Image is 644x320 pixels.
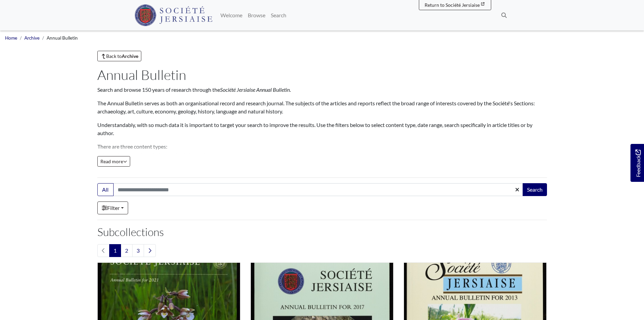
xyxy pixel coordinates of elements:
a: Goto page 3 [132,244,144,257]
a: Browse [245,8,268,22]
em: Société Jersiaise Annual Bulletin [220,86,290,93]
a: Archive [24,35,40,41]
span: Feedback [634,150,642,177]
a: Société Jersiaise logo [135,3,213,28]
strong: Archive [122,53,138,59]
p: Understandably, with so much data it is important to target your search to improve the results. U... [97,121,547,137]
a: Search [268,8,289,22]
span: Read more [100,158,127,164]
span: Goto page 1 [109,244,121,257]
h2: Subcollections [97,226,547,238]
p: Search and browse 150 years of research through the . [97,86,547,94]
h1: Annual Bulletin [97,67,547,83]
p: There are three content types: Information: contains administrative information. Reports: contain... [97,143,547,175]
button: Search [523,183,547,196]
span: Return to Société Jersiaise [425,2,480,8]
p: The Annual Bulletin serves as both an organisational record and research journal. The subjects of... [97,99,547,115]
span: Annual Bulletin [47,35,78,41]
nav: pagination [97,244,547,257]
a: Would you like to provide feedback? [630,144,644,182]
a: Home [5,35,17,41]
a: Welcome [218,8,245,22]
button: All [97,183,114,196]
a: Goto page 2 [121,244,133,257]
a: Next page [144,244,156,257]
img: Société Jersiaise [135,4,213,26]
button: Read all of the content [97,156,130,167]
li: Previous page [97,244,110,257]
a: Filter [97,201,128,214]
input: Search this collection... [113,183,523,196]
a: Back toArchive [97,51,142,61]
